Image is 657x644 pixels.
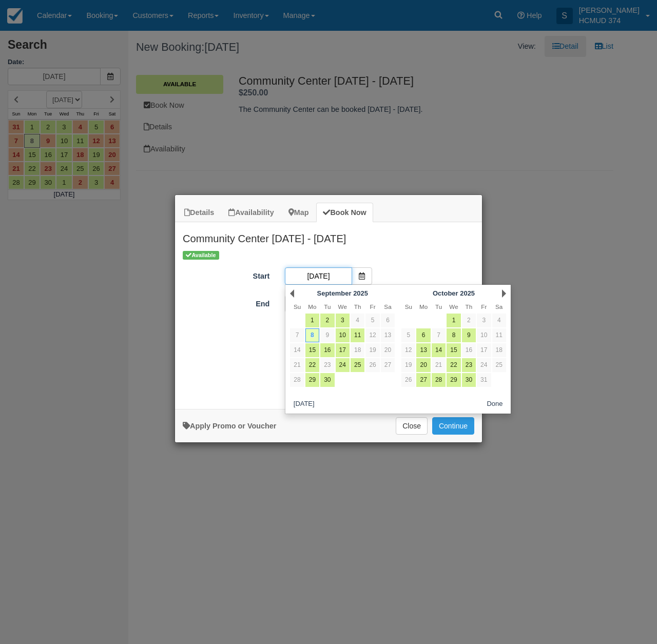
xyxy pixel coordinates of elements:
[305,373,319,387] a: 29
[336,328,350,342] a: 10
[449,303,458,310] span: Wednesday
[483,398,507,411] button: Done
[175,222,482,249] h2: Community Center [DATE] - [DATE]
[381,328,395,342] a: 13
[175,267,277,282] label: Start
[432,417,474,435] button: Add to Booking
[432,328,446,342] a: 7
[175,391,482,404] div: :
[492,358,506,372] a: 25
[289,398,318,411] button: [DATE]
[495,303,503,310] span: Saturday
[320,358,334,372] a: 23
[336,343,350,357] a: 17
[432,373,446,387] a: 28
[308,303,316,310] span: Monday
[396,417,428,435] button: Close
[416,373,430,387] a: 27
[447,343,460,357] a: 15
[384,303,391,310] span: Saturday
[419,303,428,310] span: Monday
[432,343,446,357] a: 14
[336,314,350,327] a: 3
[447,358,460,372] a: 22
[462,343,476,357] a: 16
[290,358,304,372] a: 21
[401,328,415,342] a: 5
[477,328,491,342] a: 10
[381,314,395,327] a: 6
[320,373,334,387] a: 30
[462,328,476,342] a: 9
[381,358,395,372] a: 27
[477,358,491,372] a: 24
[351,314,364,327] a: 4
[354,303,361,310] span: Thursday
[432,358,446,372] a: 21
[435,303,442,310] span: Tuesday
[324,303,331,310] span: Tuesday
[492,343,506,357] a: 18
[447,328,460,342] a: 8
[351,358,364,372] a: 25
[405,303,412,310] span: Sunday
[416,328,430,342] a: 6
[477,373,491,387] a: 31
[336,358,350,372] a: 24
[462,314,476,327] a: 2
[477,314,491,327] a: 3
[433,289,458,297] span: October
[305,358,319,372] a: 22
[481,303,487,310] span: Friday
[365,358,379,372] a: 26
[401,373,415,387] a: 26
[447,314,460,327] a: 1
[460,289,475,297] span: 2025
[351,328,364,342] a: 11
[447,373,460,387] a: 29
[492,328,506,342] a: 11
[353,289,368,297] span: 2025
[320,328,334,342] a: 9
[178,203,221,223] a: Details
[365,314,379,327] a: 5
[290,328,304,342] a: 7
[416,358,430,372] a: 20
[290,373,304,387] a: 28
[294,303,301,310] span: Sunday
[222,203,280,223] a: Availability
[401,358,415,372] a: 19
[290,289,294,298] a: Prev
[305,328,319,342] a: 8
[502,289,506,298] a: Next
[316,203,373,223] a: Book Now
[381,343,395,357] a: 20
[183,422,276,430] a: Apply Voucher
[462,373,476,387] a: 30
[320,343,334,357] a: 16
[317,289,352,297] span: September
[305,314,319,327] a: 1
[466,303,473,310] span: Thursday
[290,343,304,357] a: 14
[305,343,319,357] a: 15
[477,343,491,357] a: 17
[492,314,506,327] a: 4
[282,203,316,223] a: Map
[416,343,430,357] a: 13
[175,222,482,403] div: Item Modal
[338,303,347,310] span: Wednesday
[401,343,415,357] a: 12
[365,343,379,357] a: 19
[370,303,376,310] span: Friday
[365,328,379,342] a: 12
[351,343,364,357] a: 18
[320,314,334,327] a: 2
[183,251,219,260] span: Available
[175,295,277,309] label: End
[462,358,476,372] a: 23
